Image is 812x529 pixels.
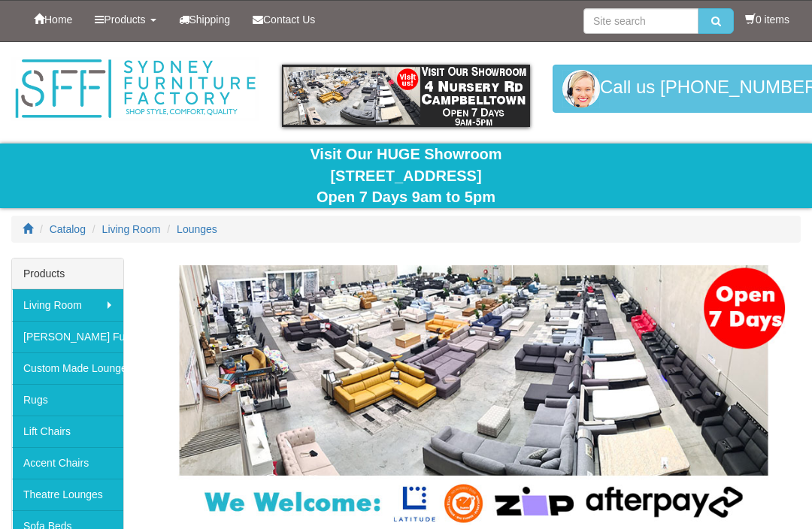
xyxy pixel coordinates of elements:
a: Theatre Lounges [12,479,123,510]
a: Custom Made Lounges [12,352,123,384]
img: Lounges [147,265,801,525]
a: Lift Chairs [12,416,123,447]
input: Site search [583,8,698,34]
span: Home [44,14,72,26]
a: [PERSON_NAME] Furniture [12,321,123,352]
a: Contact Us [241,1,326,38]
a: Shipping [168,1,242,38]
a: Accent Chairs [12,447,123,479]
span: Shipping [189,14,231,26]
a: Living Room [102,223,161,235]
a: Lounges [177,223,217,235]
a: Rugs [12,384,123,416]
div: Visit Our HUGE Showroom [STREET_ADDRESS] Open 7 Days 9am to 5pm [11,144,801,208]
img: showroom.gif [282,65,530,127]
img: Sydney Furniture Factory [11,57,259,121]
span: Contact Us [263,14,315,26]
span: Products [104,14,145,26]
a: Living Room [12,289,123,321]
a: Products [83,1,167,38]
a: Catalog [50,223,86,235]
li: 0 items [745,12,789,27]
div: Products [12,258,123,289]
a: Home [23,1,83,38]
